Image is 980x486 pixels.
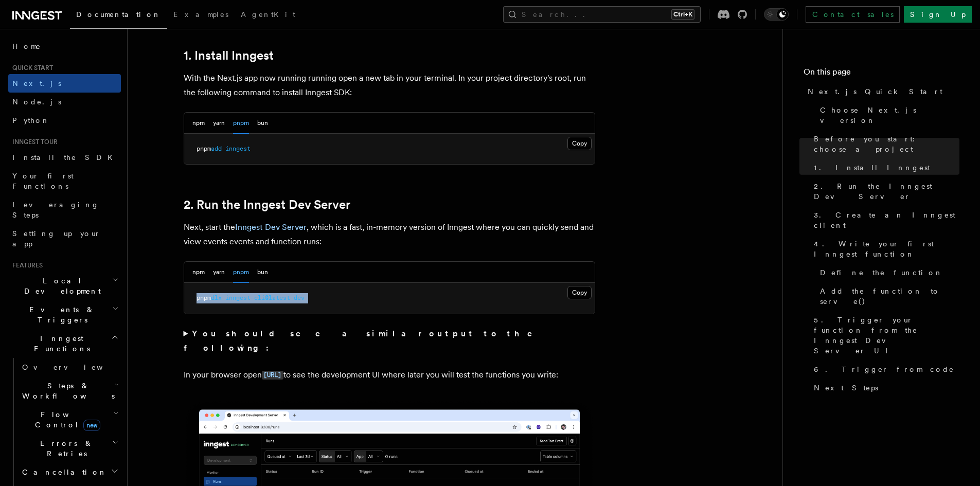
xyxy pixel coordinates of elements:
[814,239,959,259] span: 4. Write your first Inngest function
[816,101,959,130] a: Choose Next.js version
[820,267,943,278] span: Define the function
[567,286,592,299] button: Copy
[12,98,61,106] span: Node.js
[810,311,959,360] a: 5. Trigger your function from the Inngest Dev Server UI
[12,172,74,190] span: Your first Functions
[820,286,959,307] span: Add the function to serve()
[8,304,112,325] span: Events & Triggers
[810,130,959,158] a: Before you start: choose a project
[814,210,959,230] span: 3. Create an Inngest client
[904,6,972,23] a: Sign Up
[184,220,595,249] p: Next, start the , which is a fast, in-memory version of Inngest where you can quickly send and vi...
[192,113,205,134] button: npm
[8,261,43,269] span: Features
[671,9,694,20] kbd: Ctrl+K
[262,371,283,380] code: [URL]
[503,6,701,23] button: Search...Ctrl+K
[213,113,225,134] button: yarn
[810,177,959,206] a: 2. Run the Inngest Dev Server
[8,329,121,358] button: Inngest Functions
[806,6,900,23] a: Contact sales
[18,405,121,434] button: Flow Controlnew
[8,111,121,130] a: Python
[816,263,959,282] a: Define the function
[235,3,301,28] a: AgentKit
[764,8,789,21] button: Toggle dark mode
[257,262,268,283] button: bun
[816,282,959,311] a: Add the function to serve()
[173,10,228,19] span: Examples
[184,327,595,355] summary: You should see a similar output to the following:
[8,300,121,329] button: Events & Triggers
[22,363,128,371] span: Overview
[197,145,211,152] span: pnpm
[8,74,121,93] a: Next.js
[12,79,61,87] span: Next.js
[12,116,50,124] span: Python
[814,163,930,173] span: 1. Install Inngest
[211,294,222,301] span: dlx
[18,438,112,459] span: Errors & Retries
[8,224,121,253] a: Setting up your app
[8,333,111,354] span: Inngest Functions
[233,113,249,134] button: pnpm
[8,167,121,195] a: Your first Functions
[184,197,350,212] a: 2. Run the Inngest Dev Server
[820,105,959,125] span: Choose Next.js version
[225,145,251,152] span: inngest
[241,10,295,19] span: AgentKit
[12,153,119,161] span: Install the SDK
[8,276,112,296] span: Local Development
[810,235,959,263] a: 4. Write your first Inngest function
[8,37,121,56] a: Home
[76,10,161,19] span: Documentation
[262,370,283,380] a: [URL]
[294,294,305,301] span: dev
[567,137,592,150] button: Copy
[257,113,268,134] button: bun
[808,86,942,97] span: Next.js Quick Start
[810,379,959,397] a: Next Steps
[18,376,121,405] button: Steps & Workflows
[18,381,115,401] span: Steps & Workflows
[12,229,101,248] span: Setting up your app
[18,463,121,481] button: Cancellation
[184,71,595,100] p: With the Next.js app now running running open a new tab in your terminal. In your project directo...
[197,294,211,301] span: pnpm
[8,138,58,146] span: Inngest tour
[18,358,121,376] a: Overview
[235,222,307,232] a: Inngest Dev Server
[18,467,107,477] span: Cancellation
[8,64,53,72] span: Quick start
[804,66,959,82] h4: On this page
[810,158,959,177] a: 1. Install Inngest
[8,93,121,111] a: Node.js
[12,41,41,51] span: Home
[192,262,205,283] button: npm
[18,434,121,463] button: Errors & Retries
[83,420,100,431] span: new
[233,262,249,283] button: pnpm
[211,145,222,152] span: add
[810,360,959,379] a: 6. Trigger from code
[814,383,878,393] span: Next Steps
[18,409,113,430] span: Flow Control
[184,48,274,63] a: 1. Install Inngest
[184,329,547,353] strong: You should see a similar output to the following:
[810,206,959,235] a: 3. Create an Inngest client
[184,368,595,383] p: In your browser open to see the development UI where later you will test the functions you write:
[70,3,167,29] a: Documentation
[213,262,225,283] button: yarn
[8,272,121,300] button: Local Development
[814,364,954,374] span: 6. Trigger from code
[12,201,99,219] span: Leveraging Steps
[814,315,959,356] span: 5. Trigger your function from the Inngest Dev Server UI
[8,148,121,167] a: Install the SDK
[814,181,959,202] span: 2. Run the Inngest Dev Server
[8,195,121,224] a: Leveraging Steps
[225,294,290,301] span: inngest-cli@latest
[804,82,959,101] a: Next.js Quick Start
[167,3,235,28] a: Examples
[814,134,959,154] span: Before you start: choose a project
